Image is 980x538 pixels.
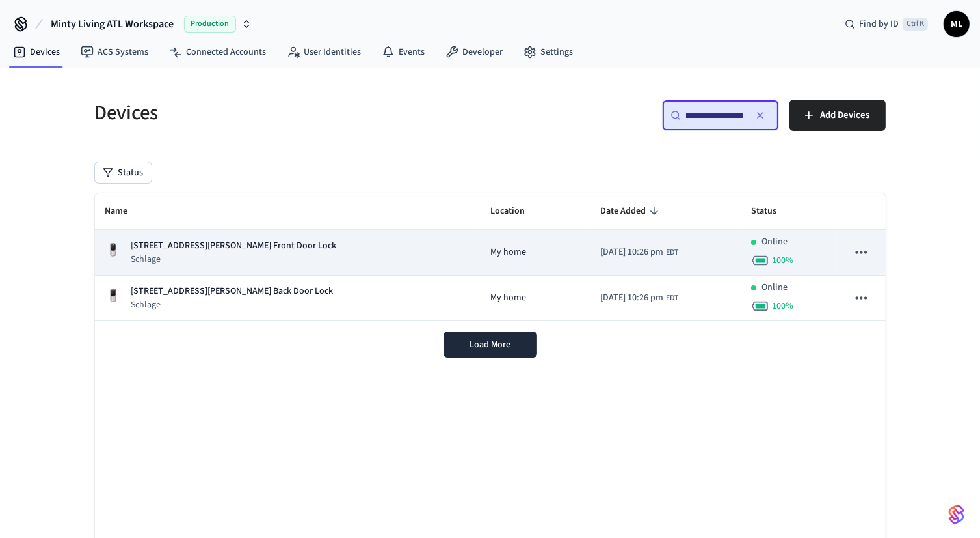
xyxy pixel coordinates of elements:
p: [STREET_ADDRESS][PERSON_NAME] Back Door Lock [131,285,334,298]
button: Status [95,162,152,183]
span: My home [490,246,526,259]
button: ML [944,11,970,37]
span: Minty Living ATL Workspace [51,16,174,32]
span: Ctrl K [903,18,928,31]
span: Status [751,201,793,221]
p: [STREET_ADDRESS][PERSON_NAME] Front Door Lock [131,239,337,253]
div: America/New_York [600,246,678,259]
p: Online [761,281,788,294]
img: Yale Assure Touchscreen Wifi Smart Lock, Satin Nickel, Front [105,288,121,304]
span: Name [105,201,145,221]
p: Online [761,235,788,249]
span: [DATE] 10:26 pm [600,291,663,305]
span: EDT [666,292,678,304]
a: User Identities [276,40,371,64]
div: America/New_York [600,291,678,305]
a: Connected Accounts [159,40,276,64]
button: Add Devices [789,100,886,131]
table: sticky table [95,193,886,321]
span: My home [490,291,526,305]
a: Developer [435,40,513,64]
a: Settings [513,40,583,64]
span: ML [945,12,968,36]
span: 100 % [772,300,793,313]
h5: Devices [95,100,483,126]
button: Load More [444,332,537,358]
span: Load More [470,338,510,351]
a: Events [371,40,435,64]
img: Yale Assure Touchscreen Wifi Smart Lock, Satin Nickel, Front [105,242,121,258]
p: Schlage [131,253,337,266]
span: Date Added [600,201,663,221]
span: Location [490,201,542,221]
span: 100 % [772,254,793,267]
a: Devices [3,40,70,64]
span: [DATE] 10:26 pm [600,246,663,259]
img: SeamLogoGradient.69752ec5.svg [949,504,964,525]
span: Add Devices [821,107,870,124]
span: EDT [666,247,678,259]
p: Schlage [131,298,334,311]
span: Find by ID [859,18,899,31]
span: Production [184,16,236,33]
a: ACS Systems [70,40,159,64]
div: Find by IDCtrl K [834,12,938,36]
